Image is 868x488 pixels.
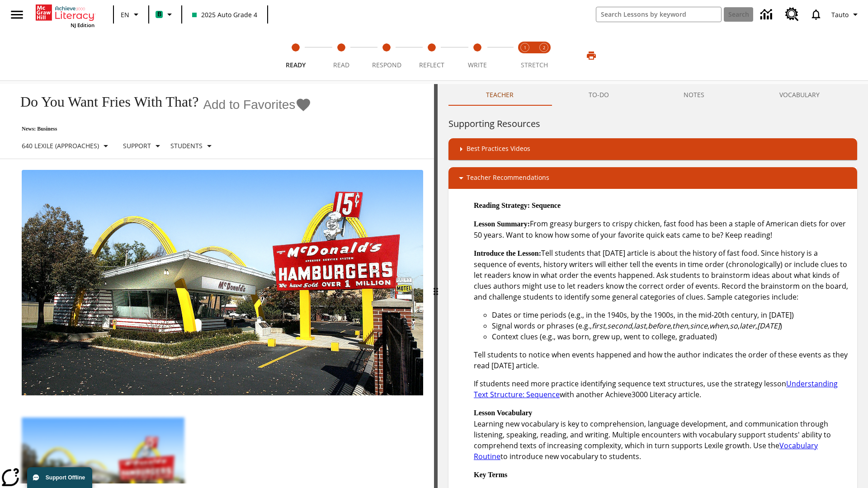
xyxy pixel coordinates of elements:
button: Scaffolds, Support [119,138,167,154]
p: Learning new vocabulary is key to comprehension, language development, and communication through ... [474,407,850,462]
button: Reflect step 4 of 5 [406,31,458,80]
li: Context clues (e.g., was born, grew up, went to college, graduated) [492,331,850,342]
h6: Supporting Resources [448,117,857,131]
li: Dates or time periods (e.g., in the 1940s, by the 1900s, in the mid-20th century, in [DATE]) [492,310,850,320]
span: Respond [372,61,401,69]
strong: Key Terms [474,471,507,479]
button: Support Offline [27,467,92,488]
p: Tell students that [DATE] article is about the history of fast food. Since history is a sequence ... [474,248,850,302]
em: before [648,321,670,331]
h1: Do You Want Fries With That? [11,94,198,110]
img: One of the first McDonald's stores, with the iconic red sign and golden arches. [22,170,423,396]
p: News: Business [11,126,311,132]
em: since [690,321,708,331]
button: Teacher [448,84,551,106]
strong: Introduce the Lesson: [474,249,541,257]
div: Home [36,3,94,28]
span: Add to Favorites [203,98,295,112]
button: Boost Class color is mint green. Change class color [152,6,179,23]
span: Write [468,61,487,69]
button: Ready step 1 of 5 [269,31,322,80]
p: Tell students to notice when events happened and how the author indicates the order of these even... [474,349,850,371]
a: Data Center [755,2,780,27]
span: EN [121,10,129,19]
input: search field [596,7,721,22]
strong: Lesson Summary: [474,220,530,228]
text: 1 [524,45,526,51]
button: Stretch Respond step 2 of 2 [531,31,557,80]
em: later [740,321,755,331]
p: Teacher Recommendations [467,173,549,183]
em: when [709,321,728,331]
div: Teacher Recommendations [448,167,857,189]
button: NOTES [646,84,742,106]
button: Stretch Read step 1 of 2 [512,31,538,80]
div: Best Practices Videos [448,138,857,160]
button: Select Lexile, 640 Lexile (Approaches) [18,138,115,154]
span: Support Offline [46,474,85,481]
p: Best Practices Videos [467,144,530,155]
strong: Reading Strategy: [474,202,530,209]
button: TO-DO [551,84,646,106]
em: so [730,321,738,331]
p: If students need more practice identifying sequence text structures, use the strategy lesson with... [474,378,850,400]
button: VOCABULARY [742,84,857,106]
text: 2 [543,45,545,51]
span: Reflect [419,61,444,69]
button: Profile/Settings [828,6,864,23]
button: Add to Favorites - Do You Want Fries With That? [203,97,311,113]
span: B [157,9,161,20]
button: Respond step 3 of 5 [360,31,413,80]
button: Language: EN, Select a language [117,6,146,23]
span: NJ Edition [71,22,94,28]
div: activity [438,84,868,488]
em: [DATE] [757,321,780,331]
strong: Lesson Vocabulary [474,409,532,417]
button: Select Student [167,138,218,154]
div: Press Enter or Spacebar and then press right and left arrow keys to move the slider [434,84,438,488]
p: From greasy burgers to crispy chicken, fast food has been a staple of American diets for over 50 ... [474,218,850,240]
button: Print [577,47,606,64]
em: second [607,321,632,331]
strong: Sequence [532,202,561,209]
button: Read step 2 of 5 [315,31,367,80]
a: Notifications [804,3,828,26]
span: Read [333,61,349,69]
a: Resource Center, Will open in new tab [780,2,804,27]
div: Instructional Panel Tabs [448,84,857,106]
span: 2025 Auto Grade 4 [192,10,257,19]
p: 640 Lexile (Approaches) [22,141,99,150]
em: first [592,321,605,331]
em: then [672,321,688,331]
span: STRETCH [521,61,548,69]
span: Ready [286,61,306,69]
em: last [634,321,646,331]
span: Tauto [831,10,849,19]
button: Open side menu [4,1,30,28]
p: Support [123,141,151,150]
li: Signal words or phrases (e.g., , , , , , , , , , ) [492,320,850,331]
button: Write step 5 of 5 [451,31,504,80]
p: Students [170,141,203,150]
